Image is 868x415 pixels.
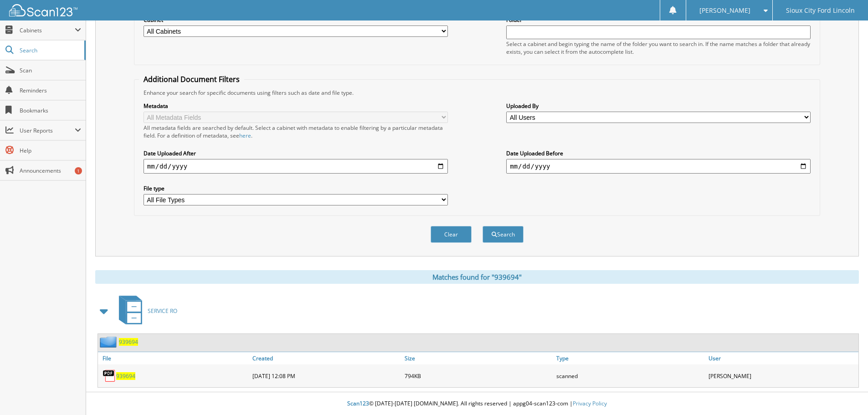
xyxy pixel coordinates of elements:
div: Select a cabinet and begin typing the name of the folder you want to search in. If the name match... [506,40,811,56]
div: Matches found for "939694" [95,270,859,284]
label: Date Uploaded Before [506,149,811,157]
span: User Reports [20,127,75,134]
img: folder2.png [100,336,119,348]
img: PDF.png [103,369,116,383]
a: File [98,352,250,364]
label: Metadata [144,102,448,110]
input: start [144,159,448,174]
div: [PERSON_NAME] [706,367,858,385]
a: Type [554,352,706,364]
span: Sioux City Ford Lincoln [786,8,855,13]
span: Scan [20,67,81,74]
label: Uploaded By [506,102,811,110]
div: © [DATE]-[DATE] [DOMAIN_NAME]. All rights reserved | appg04-scan123-com | [86,393,868,415]
label: File type [144,184,448,192]
div: 1 [75,167,82,174]
a: 939694 [119,338,138,346]
input: end [506,159,811,174]
span: Search [20,46,80,54]
span: Reminders [20,87,81,94]
a: Created [250,352,402,364]
span: Bookmarks [20,107,81,114]
div: All metadata fields are searched by default. Select a cabinet with metadata to enable filtering b... [144,124,448,139]
button: Search [483,226,524,243]
label: Date Uploaded After [144,149,448,157]
div: [DATE] 12:08 PM [250,367,402,385]
a: 939694 [116,372,135,380]
a: Privacy Policy [573,400,607,407]
a: User [706,352,858,364]
span: Help [20,147,81,154]
span: SERVICE RO [148,307,177,315]
a: SERVICE RO [113,293,177,329]
a: here [239,132,251,139]
span: Cabinets [20,26,75,34]
span: Announcements [20,167,81,174]
button: Clear [431,226,472,243]
span: Scan123 [347,400,369,407]
a: Size [402,352,555,364]
div: Enhance your search for specific documents using filters such as date and file type. [139,89,815,97]
img: scan123-logo-white.svg [9,4,77,16]
legend: Additional Document Filters [139,74,244,84]
span: [PERSON_NAME] [699,8,750,13]
div: 794KB [402,367,555,385]
div: scanned [554,367,706,385]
